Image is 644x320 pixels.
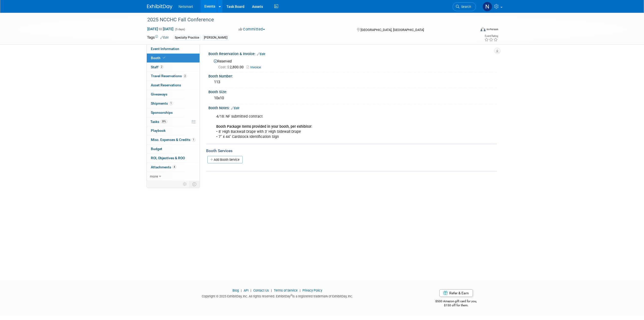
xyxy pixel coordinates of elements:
a: Sponsorships [147,108,200,117]
b: Booth Package Items provided in your booth, per exhibitor: [216,124,312,129]
span: Budget [151,147,162,151]
a: API [244,289,248,292]
span: Netsmart [178,5,193,9]
a: Shipments1 [147,99,200,108]
div: $150 off for them. [415,303,497,308]
div: 4/18: NF submitted contract • 8' High Backwall Drape with 3' High Sidewall Drape • 7" x 44" Cards... [213,111,441,142]
img: ExhibitDay [147,4,172,9]
div: Event Format [446,26,498,34]
span: Travel Reservations [151,74,187,78]
span: ROI, Objectives & ROO [151,156,185,160]
span: Search [459,5,471,9]
sup: ® [291,294,292,297]
div: 10x10 [212,94,493,102]
a: Asset Reservations [147,81,200,90]
span: [GEOGRAPHIC_DATA], [GEOGRAPHIC_DATA] [361,28,424,32]
a: Privacy Policy [302,289,322,292]
span: | [249,289,253,292]
div: [PERSON_NAME] [202,35,229,40]
span: Event Information [151,47,179,51]
div: Booth Services [206,148,497,154]
a: Contact Us [253,289,269,292]
div: Booth Notes: [208,104,497,111]
div: $500 Amazon gift card for you, [415,296,497,308]
a: Refer & Earn [439,289,473,297]
a: Playbook [147,126,200,135]
div: 113 [212,78,493,86]
span: (5 days) [174,28,185,31]
a: Blog [232,289,239,292]
span: Sponsorships [151,110,173,115]
img: Format-Inperson.png [480,27,486,31]
i: Booth reservation complete [163,56,165,59]
div: Booth Size: [208,88,497,94]
a: Add Booth Service [207,156,243,163]
span: Shipments [151,101,173,105]
a: Search [453,2,476,11]
a: ROI, Objectives & ROO [147,154,200,163]
a: Travel Reservations2 [147,72,200,81]
td: Toggle Event Tabs [189,181,200,187]
span: | [240,289,243,292]
td: Tags [147,35,169,41]
span: 2 [160,65,164,69]
span: Giveaways [151,92,167,96]
td: Personalize Event Tab Strip [181,181,189,187]
a: Event Information [147,44,200,53]
div: Booth Number: [208,72,497,79]
div: 2025 NCCHC Fall Conference [146,15,468,24]
span: Misc. Expenses & Credits [151,138,195,142]
span: Booth [151,56,166,60]
a: Giveaways [147,90,200,99]
a: Edit [160,36,169,39]
a: Tasks39% [147,117,200,126]
span: Attachments [151,165,176,169]
img: Nina Finn [482,2,492,11]
span: Asset Reservations [151,83,181,87]
span: Playbook [151,129,166,133]
div: Booth Reservation & Invoice: [208,50,497,57]
span: to [158,27,163,31]
div: In-Person [486,27,498,31]
a: Invoice [246,65,263,69]
a: Budget [147,145,200,153]
span: Tasks [150,120,167,124]
button: Committed [237,27,267,32]
span: Cost: $ [218,65,230,69]
span: 1 [169,101,173,105]
a: more [147,172,200,181]
span: 2,800.00 [218,65,246,69]
span: [DATE] [DATE] [147,27,174,31]
span: | [298,289,302,292]
span: | [270,289,273,292]
a: Attachments4 [147,163,200,172]
a: Staff2 [147,63,200,72]
div: Specialty Practice [173,35,201,40]
a: Booth [147,54,200,62]
span: Staff [151,65,164,69]
div: Event Rating [484,35,498,37]
span: 1 [192,138,195,142]
div: Reserved [212,57,493,70]
a: Terms of Service [274,289,298,292]
a: Edit [231,106,239,110]
span: 4 [172,165,176,169]
span: more [150,174,158,178]
div: Copyright © 2025 ExhibitDay, Inc. All rights reserved. ExhibitDay is a registered trademark of Ex... [147,293,408,299]
span: 2 [183,74,187,78]
a: Misc. Expenses & Credits1 [147,135,200,144]
span: 39% [160,120,167,123]
a: Edit [257,52,265,56]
